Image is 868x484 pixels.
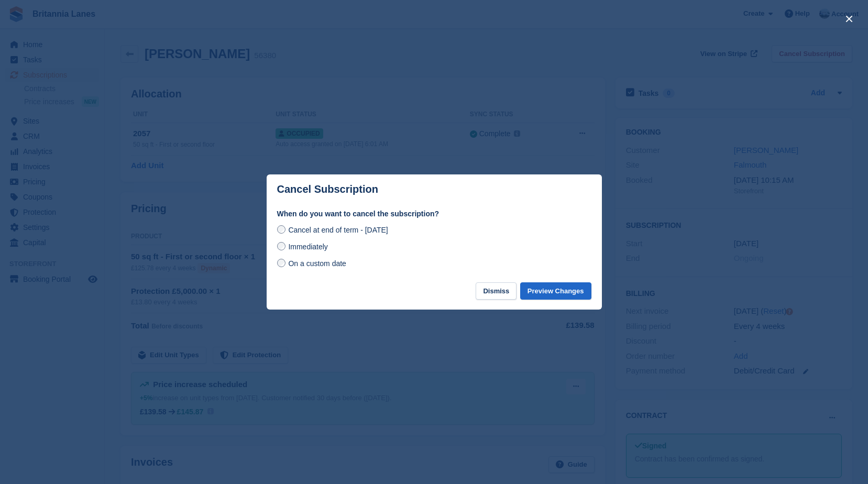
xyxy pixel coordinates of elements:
span: On a custom date [288,259,346,268]
input: Immediately [277,242,285,250]
input: Cancel at end of term - [DATE] [277,225,285,234]
label: When do you want to cancel the subscription? [277,208,591,219]
span: Cancel at end of term - [DATE] [288,226,388,234]
button: Dismiss [476,282,517,300]
p: Cancel Subscription [277,183,378,195]
button: close [841,10,858,27]
button: Preview Changes [520,282,591,300]
span: Immediately [288,243,327,251]
input: On a custom date [277,259,285,267]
